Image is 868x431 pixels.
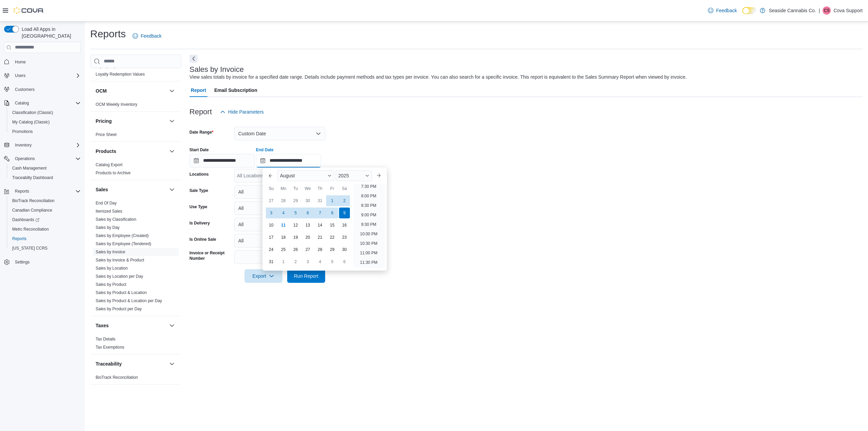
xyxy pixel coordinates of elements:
li: 8:00 PM [358,192,379,200]
span: Classification (Classic) [9,109,81,117]
a: [US_STATE] CCRS [9,244,50,252]
a: Home [12,58,28,66]
li: 10:30 PM [357,239,380,248]
span: Sales by Product & Location [96,290,147,295]
a: End Of Day [96,201,117,205]
span: [US_STATE] CCRS [12,246,47,251]
span: Sales by Product per Day [96,306,142,312]
span: 2025 [338,173,349,178]
h3: Taxes [96,322,109,329]
button: Traceability [96,360,166,367]
span: Settings [12,258,81,266]
div: Loyalty [90,62,181,81]
label: Is Delivery [190,220,210,226]
li: 9:00 PM [358,211,379,219]
button: Home [1,57,83,67]
button: Sales [168,185,176,194]
div: day-1 [327,195,338,206]
button: Next [190,55,198,63]
div: day-28 [315,244,325,255]
div: day-13 [302,220,313,231]
h3: Products [96,148,116,155]
div: day-4 [315,256,325,267]
a: BioTrack Reconciliation [9,197,57,205]
input: Dark Mode [742,7,756,14]
div: Traceability [90,373,181,384]
button: Classification (Classic) [7,108,83,117]
a: Price Sheet [96,132,117,137]
a: Itemized Sales [96,209,122,214]
span: August [280,173,295,178]
div: day-3 [302,256,313,267]
span: Reports [12,236,26,241]
button: Canadian Compliance [7,205,83,215]
h3: Pricing [96,118,112,124]
button: Customers [1,84,83,94]
a: Sales by Product & Location per Day [96,298,162,303]
button: Hide Parameters [217,105,267,119]
div: Tu [290,183,301,194]
a: Metrc Reconciliation [9,225,52,233]
a: Sales by Product & Location [96,290,147,295]
span: My Catalog (Classic) [12,119,50,125]
li: 11:00 PM [357,249,380,257]
li: 9:30 PM [358,220,379,229]
button: Taxes [168,321,176,330]
div: day-27 [266,195,277,206]
span: Traceabilty Dashboard [12,175,53,180]
div: day-22 [327,232,338,243]
div: day-29 [290,195,301,206]
div: Products [90,161,181,180]
label: End Date [256,147,274,153]
label: Is Online Sale [190,237,216,242]
span: Sales by Invoice & Product [96,257,144,263]
span: Tax Details [96,336,116,342]
span: Home [15,59,26,65]
button: Next month [373,170,384,181]
div: Su [266,183,277,194]
div: Pricing [90,131,181,141]
label: Start Date [190,147,209,153]
span: End Of Day [96,200,117,206]
span: Sales by Employee (Created) [96,233,149,238]
span: Email Subscription [214,83,257,97]
a: Sales by Employee (Tendered) [96,241,151,246]
span: OCM Weekly Inventory [96,102,137,107]
div: day-1 [278,256,289,267]
div: day-9 [339,208,350,218]
label: Use Type [190,204,207,210]
button: Previous Month [265,170,276,181]
span: Cash Management [12,165,46,171]
a: Customers [12,85,37,94]
span: Sales by Location [96,266,128,271]
span: Dashboards [12,217,39,222]
a: OCM Weekly Inventory [96,102,137,107]
div: day-6 [339,256,350,267]
div: day-31 [266,256,277,267]
div: Fr [327,183,338,194]
a: Products to Archive [96,171,131,175]
button: Catalog [1,98,83,108]
input: Press the down key to open a popover containing a calendar. [190,154,255,168]
button: Inventory [1,140,83,150]
div: day-8 [327,208,338,218]
button: OCM [96,87,166,94]
a: My Catalog (Classic) [9,118,53,126]
span: Sales by Day [96,225,120,230]
li: 10:00 PM [357,230,380,238]
span: Reports [12,187,81,195]
li: 8:30 PM [358,201,379,210]
button: Reports [12,187,32,195]
input: Press the down key to enter a popover containing a calendar. Press the escape key to close the po... [256,154,321,168]
a: Traceabilty Dashboard [9,174,56,182]
a: BioTrack Reconciliation [96,375,138,380]
div: day-17 [266,232,277,243]
button: Custom Date [234,127,325,140]
span: CS [824,6,830,15]
a: Classification (Classic) [9,109,56,117]
a: Sales by Invoice [96,250,125,254]
div: day-5 [290,208,301,218]
div: day-31 [315,195,325,206]
div: day-16 [339,220,350,231]
span: Catalog Export [96,162,122,168]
